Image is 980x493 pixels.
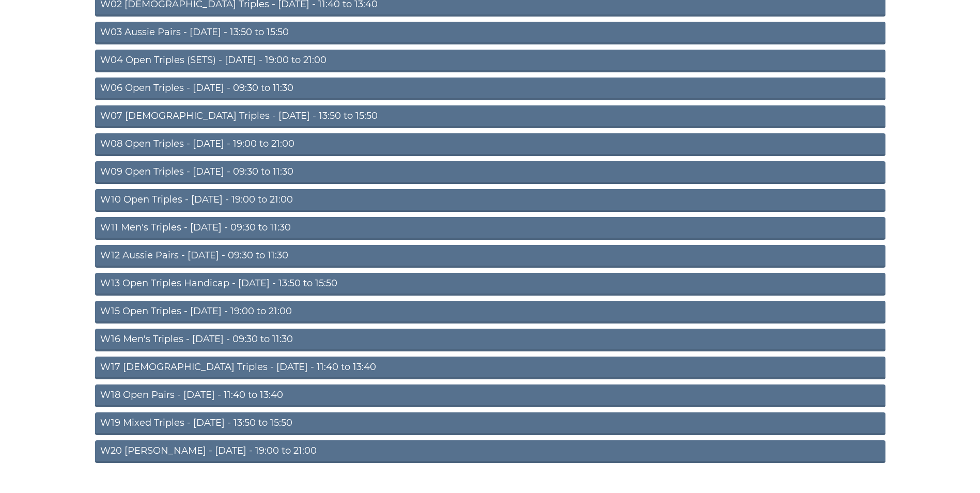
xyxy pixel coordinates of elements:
[95,357,885,379] a: W17 [DEMOGRAPHIC_DATA] Triples - [DATE] - 11:40 to 13:40
[95,50,885,72] a: W04 Open Triples (SETS) - [DATE] - 19:00 to 21:00
[95,189,885,212] a: W10 Open Triples - [DATE] - 19:00 to 21:00
[95,301,885,323] a: W15 Open Triples - [DATE] - 19:00 to 21:00
[95,105,885,128] a: W07 [DEMOGRAPHIC_DATA] Triples - [DATE] - 13:50 to 15:50
[95,22,885,44] a: W03 Aussie Pairs - [DATE] - 13:50 to 15:50
[95,245,885,268] a: W12 Aussie Pairs - [DATE] - 09:30 to 11:30
[95,133,885,156] a: W08 Open Triples - [DATE] - 19:00 to 21:00
[95,440,885,463] a: W20 [PERSON_NAME] - [DATE] - 19:00 to 21:00
[95,384,885,407] a: W18 Open Pairs - [DATE] - 11:40 to 13:40
[95,78,885,100] a: W06 Open Triples - [DATE] - 09:30 to 11:30
[95,329,885,351] a: W16 Men's Triples - [DATE] - 09:30 to 11:30
[95,217,885,240] a: W11 Men's Triples - [DATE] - 09:30 to 11:30
[95,161,885,184] a: W09 Open Triples - [DATE] - 09:30 to 11:30
[95,273,885,296] a: W13 Open Triples Handicap - [DATE] - 13:50 to 15:50
[95,412,885,435] a: W19 Mixed Triples - [DATE] - 13:50 to 15:50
